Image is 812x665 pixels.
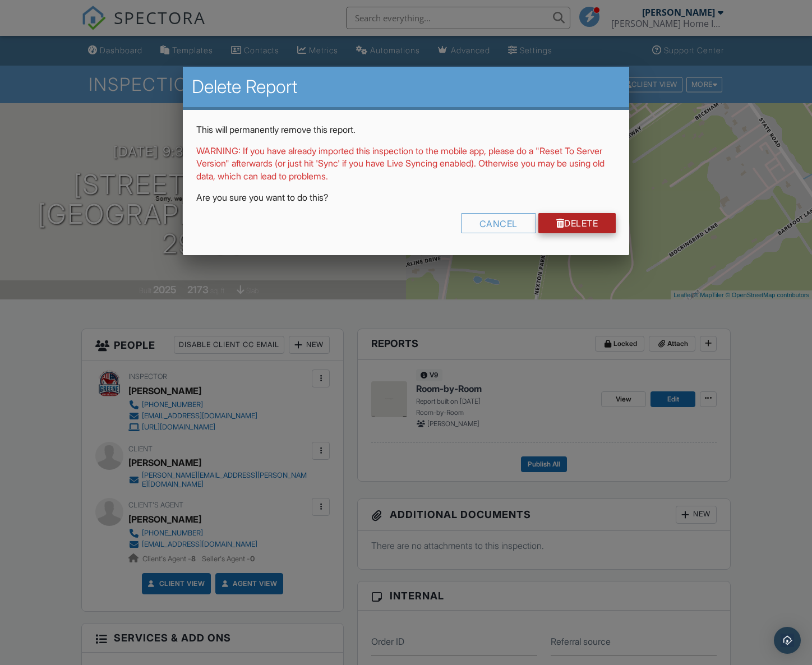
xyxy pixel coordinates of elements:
[774,627,801,654] div: Open Intercom Messenger
[196,123,616,136] p: This will permanently remove this report.
[538,213,616,233] a: Delete
[196,191,616,204] p: Are you sure you want to do this?
[192,76,620,98] h2: Delete Report
[196,145,616,182] p: WARNING: If you have already imported this inspection to the mobile app, please do a "Reset To Se...
[461,213,536,233] div: Cancel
